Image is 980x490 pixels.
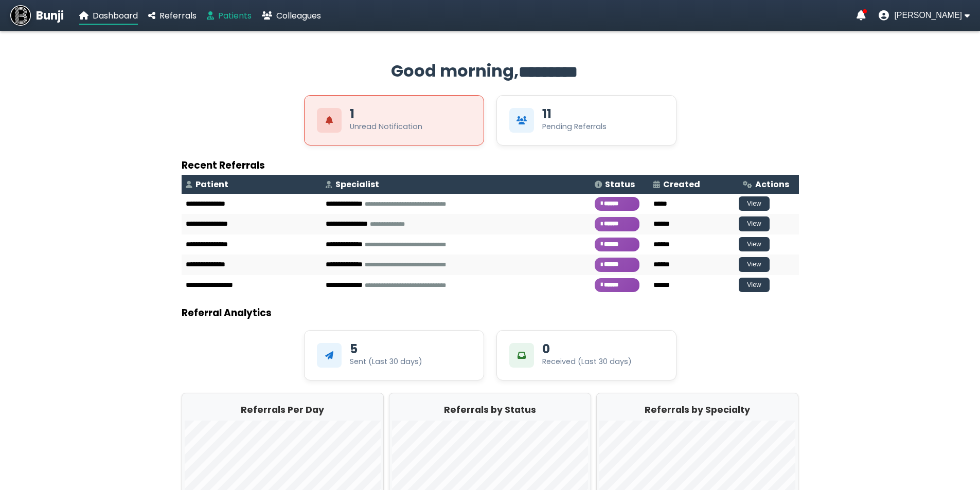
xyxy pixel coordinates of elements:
[599,403,795,416] h2: Referrals by Specialty
[649,175,739,194] th: Created
[739,237,770,252] button: View
[36,7,64,24] span: Bunji
[496,95,676,146] div: View Pending Referrals
[218,10,252,22] span: Patients
[591,175,649,194] th: Status
[739,257,770,272] button: View
[542,343,550,355] div: 0
[148,9,197,22] a: Referrals
[542,108,551,120] div: 11
[93,10,138,22] span: Dashboard
[79,9,138,22] a: Dashboard
[182,305,799,320] h3: Referral Analytics
[739,196,770,211] button: View
[207,9,252,22] a: Patients
[10,5,64,26] a: Bunji
[739,175,798,194] th: Actions
[10,5,31,26] img: Bunji Dental Referral Management
[304,95,484,146] div: View Unread Notifications
[276,10,321,22] span: Colleagues
[350,108,354,120] div: 1
[185,403,381,416] h2: Referrals Per Day
[304,330,484,380] div: 5Sent (Last 30 days)
[392,403,588,416] h2: Referrals by Status
[322,175,591,194] th: Specialist
[739,278,770,293] button: View
[350,356,422,367] div: Sent (Last 30 days)
[879,10,970,21] button: User menu
[159,10,197,22] span: Referrals
[182,59,799,85] h2: Good morning,
[857,10,866,21] a: Notifications
[182,175,322,194] th: Patient
[894,11,962,20] span: [PERSON_NAME]
[182,158,799,173] h3: Recent Referrals
[739,216,770,231] button: View
[542,356,632,367] div: Received (Last 30 days)
[262,9,321,22] a: Colleagues
[496,330,676,380] div: 0Received (Last 30 days)
[350,343,358,355] div: 5
[542,121,607,132] div: Pending Referrals
[350,121,422,132] div: Unread Notification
